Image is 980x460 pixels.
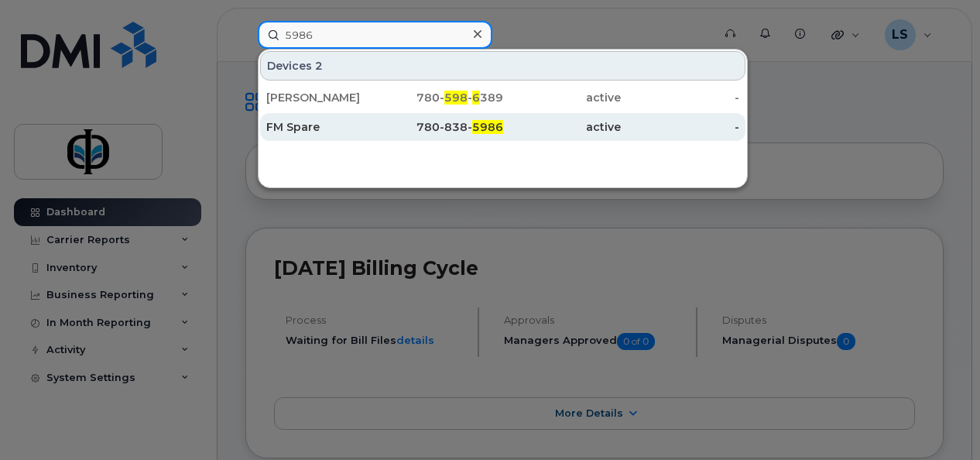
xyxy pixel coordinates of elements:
[503,119,622,135] div: active
[444,91,468,105] span: 598
[385,119,503,135] div: 780-838-
[385,90,503,105] div: 780- - 389
[260,113,745,141] a: FM Spare780-838-5986active-
[266,119,385,135] div: FM Spare
[472,120,503,134] span: 5986
[621,119,739,135] div: -
[260,51,745,81] div: Devices
[503,90,622,105] div: active
[472,91,480,105] span: 6
[621,90,739,105] div: -
[315,58,323,74] span: 2
[266,90,385,105] div: [PERSON_NAME]
[260,84,745,112] a: [PERSON_NAME]780-598-6389active-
